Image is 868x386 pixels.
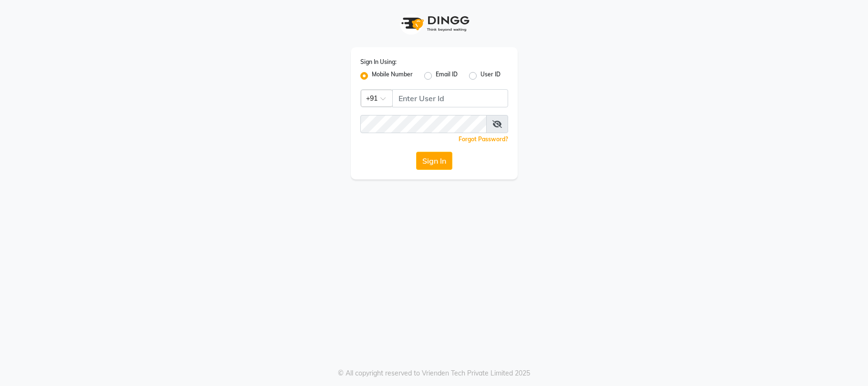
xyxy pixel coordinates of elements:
[360,58,397,66] label: Sign In Using:
[372,70,413,82] label: Mobile Number
[480,70,500,82] label: User ID
[396,10,472,38] img: logo1.svg
[459,136,508,143] a: Forgot Password?
[360,115,487,133] input: Username
[436,70,458,82] label: Email ID
[416,152,452,170] button: Sign In
[392,89,508,107] input: Username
